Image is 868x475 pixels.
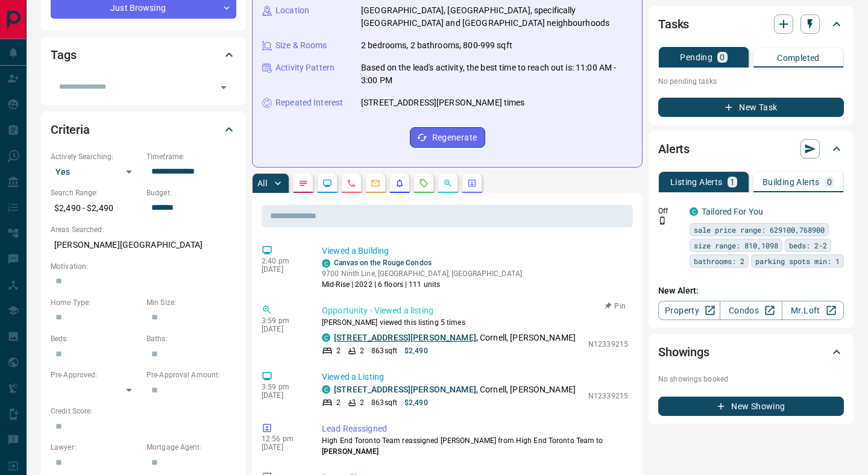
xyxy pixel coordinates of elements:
p: Based on the lead's activity, the best time to reach out is: 11:00 AM - 3:00 PM [361,61,632,87]
button: New Task [658,98,844,117]
div: Tasks [658,10,844,39]
p: Areas Searched: [51,224,236,235]
div: Yes [51,162,140,181]
p: [STREET_ADDRESS][PERSON_NAME] times [361,96,525,109]
p: Actively Searching: [51,151,140,162]
p: [PERSON_NAME] viewed this listing 5 times [322,317,628,328]
div: Alerts [658,134,844,163]
h2: Tasks [658,14,689,34]
p: 3:59 pm [262,316,304,325]
p: 0 [827,178,832,186]
div: Criteria [51,115,236,144]
p: Location [275,4,309,17]
p: [DATE] [262,391,304,400]
p: , Cornell, [PERSON_NAME] [334,383,576,396]
svg: Agent Actions [467,178,477,188]
p: 0 [720,53,725,61]
svg: Lead Browsing Activity [322,178,332,188]
p: Pre-Approved: [51,370,140,380]
svg: Notes [298,178,308,188]
p: Viewed a Building [322,245,628,257]
p: Size & Rooms [275,39,327,52]
p: 2 [336,345,341,356]
span: bathrooms: 2 [694,255,744,267]
button: New Showing [658,397,844,416]
div: condos.ca [322,385,330,394]
p: N12339215 [588,339,628,350]
p: 1 [730,178,735,186]
p: Off [658,206,682,216]
p: 2 [360,345,364,356]
p: 12:56 pm [262,435,304,443]
p: 863 sqft [371,397,397,408]
div: Showings [658,338,844,366]
p: 2:40 pm [262,257,304,265]
a: Condos [720,301,782,320]
div: condos.ca [322,333,330,342]
a: Canvas on the Rouge Condos [334,259,432,267]
p: $2,490 - $2,490 [51,198,140,218]
p: 863 sqft [371,345,397,356]
span: beds: 2-2 [789,239,827,251]
p: Mid-Rise | 2022 | 6 floors | 111 units [322,279,522,290]
p: N12339215 [588,391,628,401]
p: Mortgage Agent: [146,442,236,453]
span: size range: 810,1098 [694,239,778,251]
p: Search Range: [51,187,140,198]
a: [STREET_ADDRESS][PERSON_NAME] [334,333,476,342]
svg: Requests [419,178,429,188]
a: [STREET_ADDRESS][PERSON_NAME] [334,385,476,394]
p: [GEOGRAPHIC_DATA], [GEOGRAPHIC_DATA], specifically [GEOGRAPHIC_DATA] and [GEOGRAPHIC_DATA] neighb... [361,4,632,30]
div: condos.ca [322,259,330,268]
p: Credit Score: [51,406,236,417]
p: Opportunity - Viewed a listing [322,304,628,317]
p: Motivation: [51,261,236,272]
h2: Tags [51,45,76,64]
p: High End Toronto Team reassigned [PERSON_NAME] from High End Toronto Team to [322,435,628,457]
a: Tailored For You [702,207,763,216]
a: Property [658,301,720,320]
h2: Criteria [51,120,90,139]
p: Building Alerts [763,178,820,186]
p: No showings booked [658,374,844,385]
p: 9700 Ninth Line, [GEOGRAPHIC_DATA], [GEOGRAPHIC_DATA] [322,268,522,279]
svg: Push Notification Only [658,216,667,225]
svg: Calls [347,178,356,188]
p: $2,490 [404,397,428,408]
p: Listing Alerts [670,178,723,186]
p: Completed [777,54,820,62]
svg: Emails [371,178,380,188]
p: Beds: [51,333,140,344]
p: New Alert: [658,285,844,297]
svg: Listing Alerts [395,178,404,188]
p: Baths: [146,333,236,344]
p: Home Type: [51,297,140,308]
svg: Opportunities [443,178,453,188]
p: [DATE] [262,443,304,451]
h2: Showings [658,342,709,362]
span: [PERSON_NAME] [322,447,379,456]
button: Regenerate [410,127,485,148]
span: parking spots min: 1 [755,255,840,267]
p: Activity Pattern [275,61,335,74]
p: Lawyer: [51,442,140,453]
div: Tags [51,40,236,69]
p: Budget: [146,187,236,198]
p: No pending tasks [658,72,844,90]
p: $2,490 [404,345,428,356]
p: [PERSON_NAME][GEOGRAPHIC_DATA] [51,235,236,255]
p: Pending [680,53,712,61]
p: [DATE] [262,265,304,274]
div: condos.ca [690,207,698,216]
button: Pin [598,301,633,312]
span: sale price range: 629100,768900 [694,224,825,236]
p: Min Size: [146,297,236,308]
p: Timeframe: [146,151,236,162]
button: Open [215,79,232,96]
p: 2 [360,397,364,408]
p: All [257,179,267,187]
a: Mr.Loft [782,301,844,320]
p: 3:59 pm [262,383,304,391]
p: , Cornell, [PERSON_NAME] [334,332,576,344]
p: 2 [336,397,341,408]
